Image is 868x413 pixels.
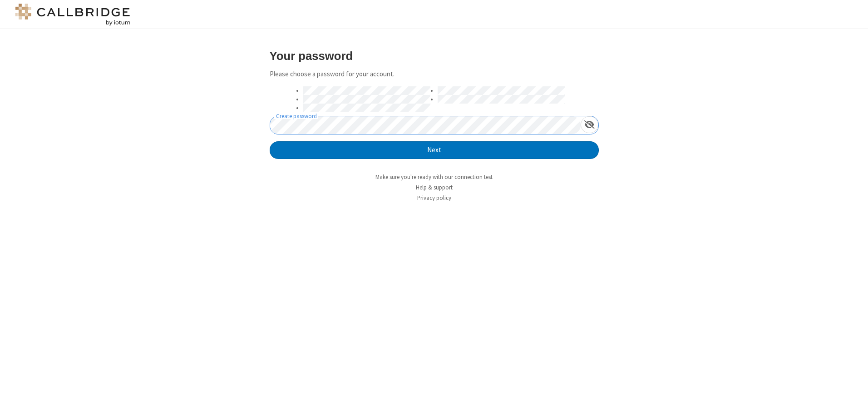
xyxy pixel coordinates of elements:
h3: Your password [270,50,599,62]
div: Show password [581,116,598,133]
a: Privacy policy [417,194,451,202]
a: Make sure you're ready with our connection test [375,173,493,181]
input: Create password [270,116,581,134]
img: logo@2x.png [14,4,132,25]
button: Next [270,141,599,159]
a: Help & support [416,184,453,191]
p: Please choose a password for your account. [270,69,599,80]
